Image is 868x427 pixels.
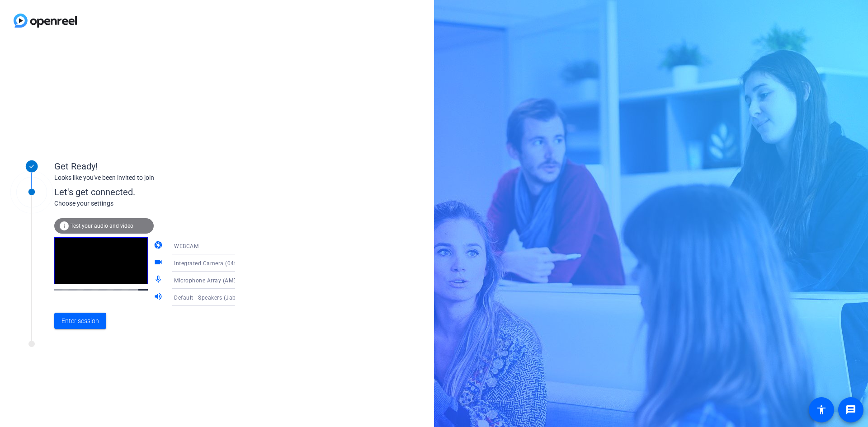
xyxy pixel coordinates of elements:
mat-icon: info [59,221,70,231]
div: Let's get connected. [54,185,254,199]
mat-icon: videocam [154,258,165,268]
span: Default - Speakers (Jabra EVOLVE 20) (0b0e:0303) [174,294,308,301]
div: Looks like you've been invited to join [54,173,235,183]
button: Enter session [54,313,106,329]
span: WEBCAM [174,243,198,249]
span: Enter session [61,316,99,326]
span: Microphone Array (AMD Audio Device) [174,277,275,284]
mat-icon: message [845,404,856,415]
mat-icon: mic_none [154,275,165,286]
div: Get Ready! [54,160,235,173]
mat-icon: accessibility [816,404,827,415]
span: Integrated Camera (04f2:b724) [174,259,257,267]
mat-icon: volume_up [154,292,165,303]
span: Test your audio and video [71,223,133,229]
div: Choose your settings [54,199,254,208]
mat-icon: camera [154,240,165,251]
